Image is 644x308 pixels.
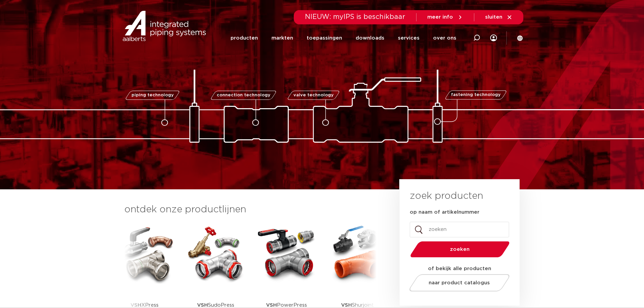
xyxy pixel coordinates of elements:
[429,280,490,285] span: naar product catalogus
[266,303,277,308] strong: VSH
[197,303,208,308] strong: VSH
[451,93,501,97] span: fastening technology
[231,25,456,51] nav: Menu
[485,14,512,20] a: sluiten
[124,203,377,216] h3: ontdek onze productlijnen
[307,25,342,51] a: toepassingen
[356,25,384,51] a: downloads
[428,247,492,252] span: zoeken
[130,303,141,308] strong: VSH
[341,303,352,308] strong: VSH
[231,25,258,51] a: producten
[427,15,453,20] span: meer info
[398,25,420,51] a: services
[410,222,509,237] input: zoeken
[433,25,456,51] a: over ons
[271,25,293,51] a: markten
[410,209,479,216] label: op naam of artikelnummer
[407,241,512,258] button: zoeken
[428,266,491,271] strong: of bekijk alle producten
[216,93,270,97] span: connection technology
[427,14,463,20] a: meer info
[305,14,405,20] span: NIEUW: myIPS is beschikbaar
[485,15,502,20] span: sluiten
[132,93,174,97] span: piping technology
[410,189,483,203] h3: zoek producten
[407,274,511,291] a: naar product catalogus
[293,93,334,97] span: valve technology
